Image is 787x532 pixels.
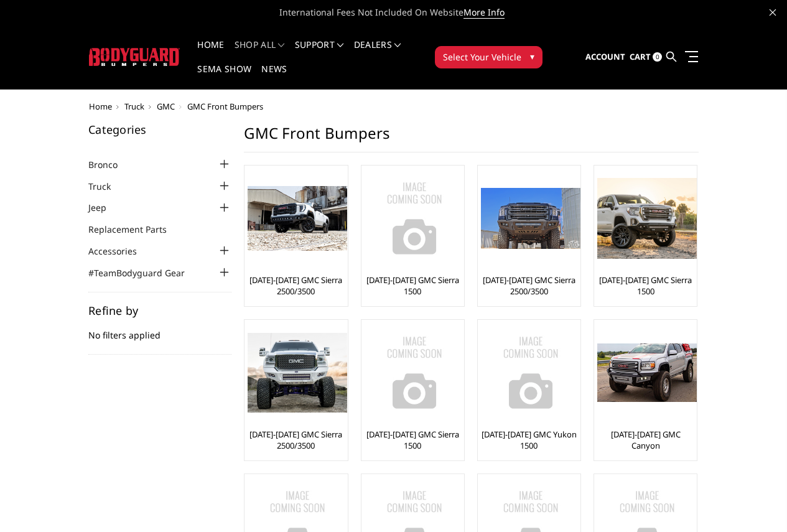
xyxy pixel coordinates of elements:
span: ▾ [530,50,534,63]
a: [DATE]-[DATE] GMC Sierra 2500/3500 [481,274,577,297]
a: Home [89,101,112,112]
a: Cart 0 [630,40,662,74]
img: No Image [365,323,464,422]
a: [DATE]-[DATE] GMC Canyon [597,429,694,451]
a: [DATE]-[DATE] GMC Sierra 1500 [597,274,694,297]
a: [DATE]-[DATE] GMC Sierra 1500 [365,274,461,297]
a: Support [295,40,344,65]
a: Truck [124,101,144,112]
img: BODYGUARD BUMPERS [89,48,180,66]
h1: GMC Front Bumpers [244,124,699,152]
img: No Image [481,323,580,422]
span: Select Your Vehicle [443,50,521,63]
a: News [261,65,287,89]
span: Cart [630,51,651,62]
a: SEMA Show [197,65,251,89]
a: Dealers [354,40,401,65]
a: #TeamBodyguard Gear [88,266,200,279]
div: No filters applied [88,305,231,355]
a: [DATE]-[DATE] GMC Sierra 1500 [365,429,461,451]
a: GMC [157,101,175,112]
a: [DATE]-[DATE] GMC Sierra 2500/3500 [248,429,344,451]
h5: Refine by [88,305,231,316]
a: No Image [481,323,577,422]
button: Select Your Vehicle [435,46,543,68]
a: More Info [463,6,505,19]
a: Accessories [88,245,152,258]
a: Replacement Parts [88,223,182,236]
a: shop all [235,40,285,65]
span: 0 [653,52,662,62]
a: No Image [365,169,461,268]
span: GMC Front Bumpers [187,101,263,112]
a: Home [197,40,224,65]
a: [DATE]-[DATE] GMC Yukon 1500 [481,429,577,451]
a: Truck [88,180,126,193]
a: Bronco [88,158,133,171]
span: Account [585,51,625,62]
a: Account [585,40,625,74]
a: Jeep [88,201,122,214]
img: No Image [365,169,464,268]
a: No Image [365,323,461,422]
a: [DATE]-[DATE] GMC Sierra 2500/3500 [248,274,344,297]
h5: Categories [88,124,231,135]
